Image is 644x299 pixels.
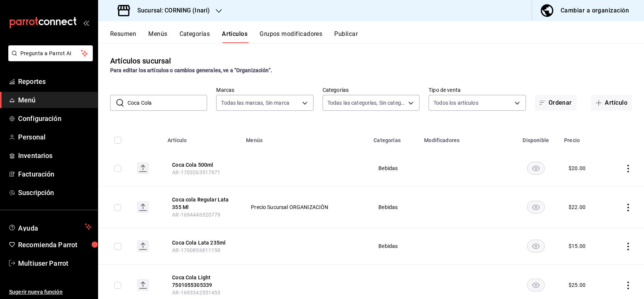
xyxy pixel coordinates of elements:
span: Precio Sucursal ORGANIZACIÓN [251,204,360,210]
h3: Sucursal: CORNING (Inari) [131,6,210,15]
span: AR-1694446520779 [172,212,220,218]
strong: Para editar los artículos o cambios generales, ve a “Organización”. [110,67,272,73]
span: AR-1703263517971 [172,169,220,175]
button: edit-product-location [172,274,232,289]
label: Marcas [216,87,313,93]
span: Bebidas [378,243,410,249]
button: actions [624,282,632,289]
label: Categorías [323,87,420,93]
a: Pregunta a Parrot AI [5,55,93,63]
button: Artículo [591,95,632,111]
button: Categorías [180,30,210,43]
span: AR-1700856811158 [172,247,220,253]
div: $ 15.00 [569,242,586,250]
span: Personal [18,132,92,142]
button: Publicar [334,30,358,43]
span: Suscripción [18,187,92,198]
div: Artículos sucursal [110,55,171,67]
span: Bebidas [378,166,410,171]
button: availability-product [527,201,545,214]
button: availability-product [527,240,545,253]
button: availability-product [527,162,545,175]
button: Ordenar [535,95,576,111]
button: Grupos modificadores [260,30,322,43]
button: Resumen [110,30,136,43]
th: Modificadores [420,126,512,150]
button: edit-product-location [172,161,232,169]
div: $ 25.00 [569,281,586,289]
span: Pregunta a Parrot AI [20,50,81,57]
span: Todas las categorías, Sin categoría [327,99,406,107]
button: Menús [148,30,167,43]
button: edit-product-location [172,239,232,246]
span: Menú [18,95,92,105]
span: Inventarios [18,150,92,161]
div: $ 20.00 [569,164,586,172]
span: Bebidas [378,204,410,210]
span: Multiuser Parrot [18,258,92,268]
th: Disponible [512,126,559,150]
span: Facturación [18,169,92,179]
span: Ayuda [18,222,82,231]
span: Todas las marcas, Sin marca [221,99,289,107]
th: Menús [241,126,369,150]
button: availability-product [527,279,545,291]
div: Cambiar a organización [561,5,629,16]
button: actions [624,204,632,211]
th: Categorías [369,126,420,150]
button: actions [624,165,632,172]
input: Buscar artículo [128,95,207,110]
button: edit-product-location [172,196,232,211]
th: Precio [559,126,606,150]
button: open_drawer_menu [83,20,89,26]
span: Sugerir nueva función [9,288,92,296]
span: Todos los artículos [433,99,478,107]
span: Reportes [18,76,92,87]
div: navigation tabs [110,30,644,43]
div: $ 22.00 [569,203,586,211]
button: Artículos [222,30,247,43]
th: Artículo [163,126,241,150]
button: Pregunta a Parrot AI [8,45,93,61]
label: Tipo de venta [429,87,526,93]
button: actions [624,243,632,250]
span: Recomienda Parrot [18,240,92,250]
span: AR-1693342551453 [172,290,220,296]
span: Configuración [18,113,92,124]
